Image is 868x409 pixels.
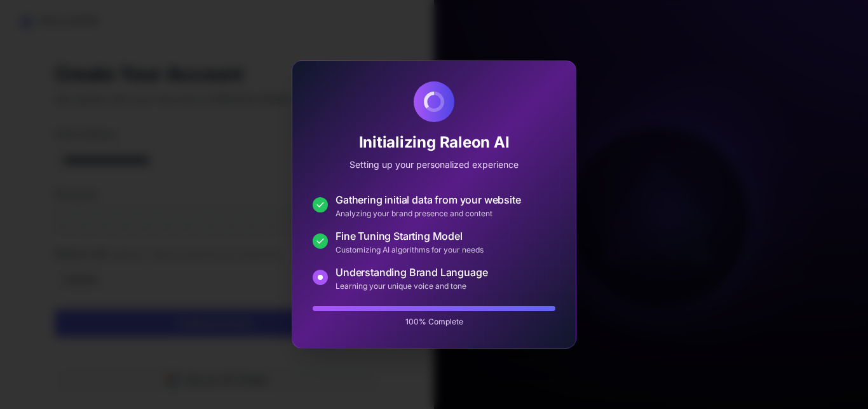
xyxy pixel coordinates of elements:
p: Learning your unique voice and tone [336,281,555,291]
p: Gathering initial data from your website [336,192,555,207]
p: Customizing AI algorithms for your needs [336,245,555,254]
p: Fine Tuning Starting Model [336,228,555,244]
h2: Initializing Raleon AI [313,132,555,153]
p: Analyzing your brand presence and content [336,209,555,218]
p: 100% Complete [313,316,555,328]
p: Understanding Brand Language [336,265,555,280]
p: Setting up your personalized experience [313,158,555,172]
